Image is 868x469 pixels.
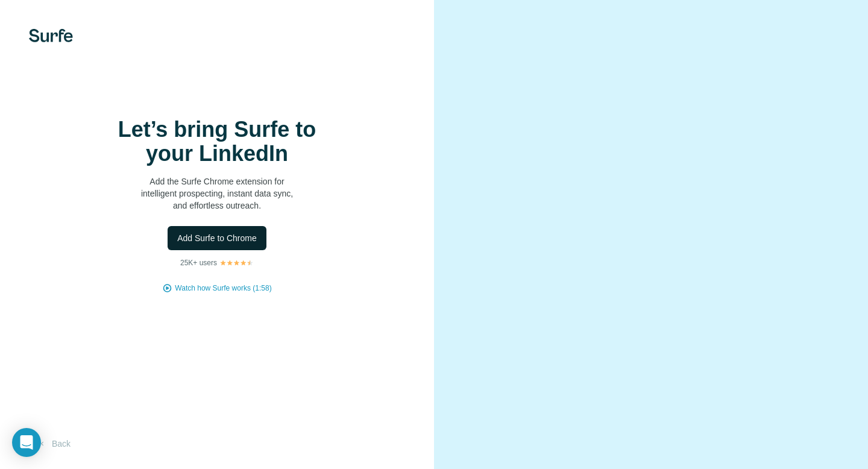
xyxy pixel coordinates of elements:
[180,257,217,268] p: 25K+ users
[177,232,257,244] span: Add Surfe to Chrome
[175,283,271,294] button: Watch how Surfe works (1:58)
[96,118,338,166] h1: Let’s bring Surfe to your LinkedIn
[29,29,73,42] img: Surfe's logo
[12,428,41,457] div: Open Intercom Messenger
[96,175,338,212] p: Add the Surfe Chrome extension for intelligent prospecting, instant data sync, and effortless out...
[29,433,79,455] button: Back
[219,259,254,266] img: Rating Stars
[168,226,266,250] button: Add Surfe to Chrome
